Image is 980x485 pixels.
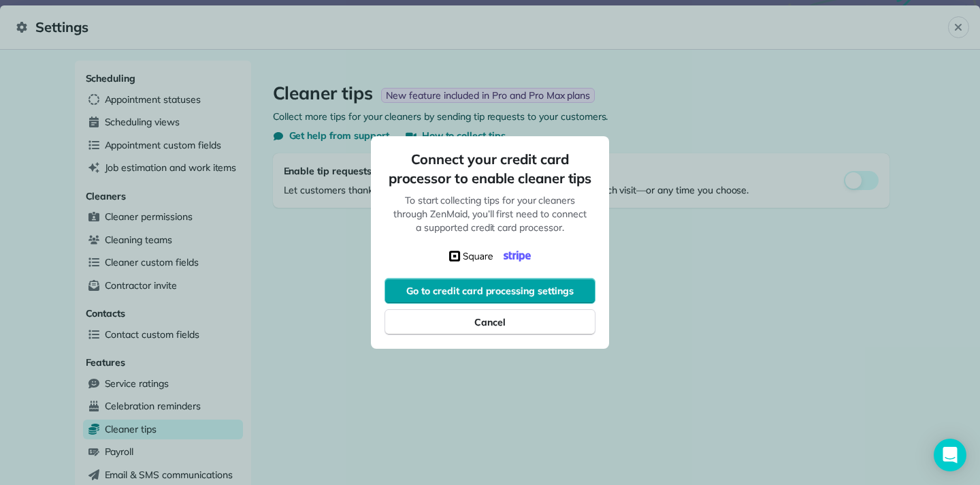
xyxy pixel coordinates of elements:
a: Go to credit card processing settings [385,285,595,296]
span: Connect your credit card processor to enable cleaner tips [385,150,595,188]
img: svg+xml,%3c [449,251,493,262]
button: Cancel [385,309,595,335]
img: svg+xml,%3c [504,251,531,262]
span: Cancel [474,315,506,329]
p: To start collecting tips for your cleaners through ZenMaid, you’ll first need to connect a suppor... [385,188,595,240]
button: Go to credit card processing settings [385,278,595,304]
span: Go to credit card processing settings [406,284,574,298]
